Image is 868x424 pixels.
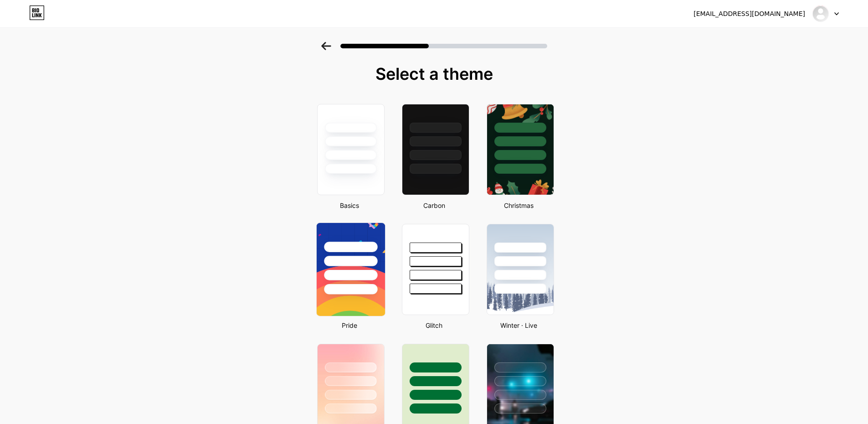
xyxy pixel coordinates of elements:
div: Select a theme [313,65,555,83]
div: Pride [314,321,385,330]
div: Basics [314,201,385,210]
img: pride-mobile.png [316,223,385,316]
div: Glitch [399,321,469,330]
div: Carbon [399,201,469,210]
img: distribusi_3403 [812,5,829,22]
div: [EMAIL_ADDRESS][DOMAIN_NAME] [693,9,805,19]
div: Winter · Live [484,321,554,330]
div: Christmas [484,201,554,210]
